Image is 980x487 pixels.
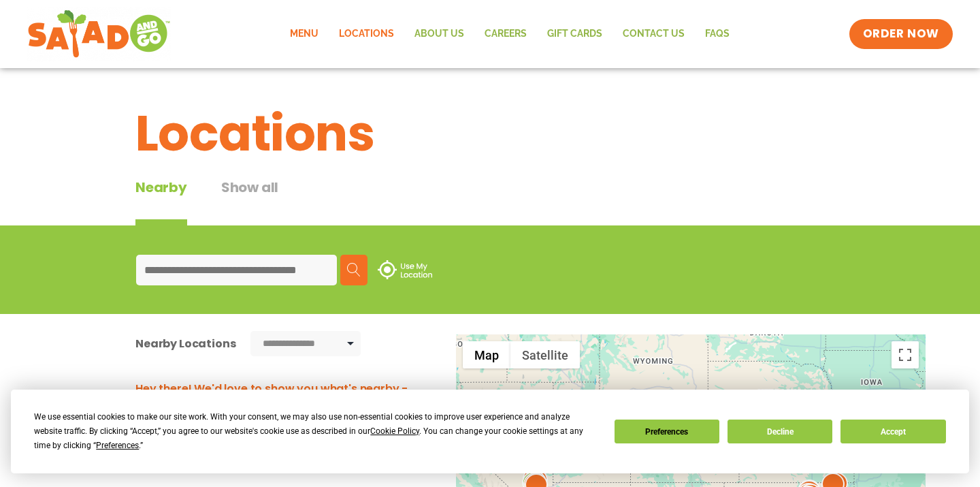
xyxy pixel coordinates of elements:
[695,18,740,50] a: FAQs
[537,18,612,50] a: GIFT CARDS
[378,260,432,279] img: use-location.svg
[135,97,845,170] h1: Locations
[221,177,278,225] button: Show all
[135,380,428,448] h3: Hey there! We'd love to show you what's nearby - to search or share your location. You can also .
[329,18,404,50] a: Locations
[34,410,598,453] div: We use essential cookies to make our site work. With your consent, we may also use non-essential ...
[463,341,510,368] button: Show street map
[280,18,329,50] a: Menu
[849,19,953,49] a: ORDER NOW
[96,441,139,450] span: Preferences
[280,18,740,50] nav: Menu
[840,420,945,443] button: Accept
[612,18,695,50] a: Contact Us
[135,335,235,352] div: Nearby Locations
[728,420,832,443] button: Decline
[347,263,361,277] img: search.svg
[474,18,537,50] a: Careers
[863,26,939,42] span: ORDER NOW
[404,18,474,50] a: About Us
[135,177,187,225] div: Nearby
[135,177,312,225] div: Tabbed content
[11,390,969,473] div: Cookie Consent Prompt
[27,7,171,61] img: new-SAG-logo-768×292
[892,341,919,368] button: Toggle fullscreen view
[370,426,419,436] span: Cookie Policy
[510,341,580,368] button: Show satellite imagery
[615,420,719,443] button: Preferences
